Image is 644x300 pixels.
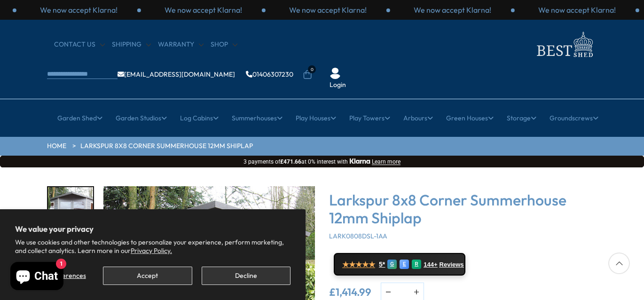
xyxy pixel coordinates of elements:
a: Shipping [112,40,151,49]
a: Groundscrews [550,106,598,130]
a: CONTACT US [54,40,105,49]
span: LARK0808DSL-1AA [329,232,387,240]
img: 7x7_8x8Larkspur_4_e767b21a-eab3-4e4f-9969-c49ab8752132_200x200.jpg [48,187,93,250]
div: 1 / 3 [266,5,390,15]
img: logo [531,29,597,60]
span: 144+ [424,261,437,268]
div: 2 / 3 [390,5,515,15]
span: 0 [308,65,316,73]
a: Summerhouses [232,106,283,130]
a: Login [330,80,346,90]
a: 0 [303,70,312,79]
a: Larkspur 8x8 Corner Summerhouse 12mm Shiplap [80,142,253,151]
div: 3 / 3 [515,5,639,15]
span: Reviews [440,261,464,268]
a: Green Houses [446,106,494,130]
span: ★★★★★ [342,260,375,269]
a: Shop [211,40,237,49]
a: Garden Shed [57,106,102,130]
a: Arbours [403,106,433,130]
p: We now accept Klarna! [414,5,491,15]
a: Privacy Policy. [131,246,172,255]
ins: £1,414.99 [329,287,371,297]
h3: Larkspur 8x8 Corner Summerhouse 12mm Shiplap [329,191,597,227]
div: E [400,260,409,269]
a: Log Cabins [180,106,219,130]
h2: We value your privacy [15,224,291,234]
p: We use cookies and other technologies to personalize your experience, perform marketing, and coll... [15,238,291,255]
div: G [387,260,397,269]
button: Accept [103,267,192,285]
div: 3 / 3 [141,5,266,15]
div: 2 / 3 [16,5,141,15]
a: [EMAIL_ADDRESS][DOMAIN_NAME] [118,71,235,78]
div: 1 / 16 [47,186,94,251]
a: ★★★★★ 5* G E R 144+ Reviews [334,253,465,276]
a: Storage [507,106,536,130]
a: Play Houses [296,106,336,130]
inbox-online-store-chat: Shopify online store chat [8,262,66,292]
p: We now accept Klarna! [538,5,616,15]
p: We now accept Klarna! [289,5,367,15]
a: Play Towers [349,106,390,130]
a: 01406307230 [246,71,293,78]
div: R [412,260,421,269]
p: We now accept Klarna! [40,5,118,15]
img: User Icon [330,68,341,79]
button: Decline [202,267,291,285]
p: We now accept Klarna! [165,5,242,15]
a: Garden Studios [116,106,167,130]
a: Warranty [158,40,204,49]
a: HOME [47,142,66,151]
